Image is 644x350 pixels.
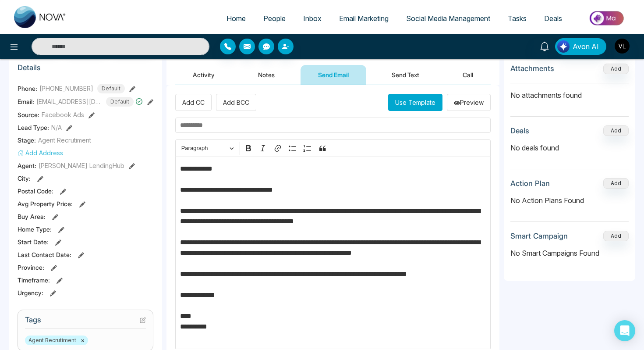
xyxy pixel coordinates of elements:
[508,14,527,23] span: Tasks
[175,139,491,157] div: Editor toolbar
[510,143,629,153] p: No deals found
[544,14,562,23] span: Deals
[573,41,599,52] span: Avon AI
[25,315,146,329] h3: Tags
[175,94,212,111] button: Add CC
[97,84,125,93] span: Default
[255,10,294,27] a: People
[510,179,550,188] h3: Action Plan
[510,126,529,135] h3: Deals
[18,199,73,208] span: Avg Property Price :
[18,186,53,196] span: Postal Code :
[175,157,491,349] div: Editor editing area: main
[615,39,630,54] img: User Avatar
[18,148,63,157] button: Add Address
[18,110,39,119] span: Source:
[51,123,62,132] span: N/A
[330,10,397,27] a: Email Marketing
[603,125,629,136] button: Add
[510,248,629,258] p: No Smart Campaigns Found
[557,40,570,53] img: Lead Flow
[510,64,554,73] h3: Attachments
[106,97,134,107] span: Default
[18,250,71,259] span: Last Contact Date :
[18,136,36,145] span: Stage:
[510,232,568,240] h3: Smart Campaign
[18,174,31,183] span: City :
[177,142,238,155] button: Paragraph
[614,320,635,341] div: Open Intercom Messenger
[18,84,37,93] span: Phone:
[18,237,49,246] span: Start Date :
[303,14,322,23] span: Inbox
[18,212,46,221] span: Buy Area :
[18,263,44,272] span: Province :
[18,275,50,285] span: Timeframe :
[36,97,102,106] span: [EMAIL_ADDRESS][DOMAIN_NAME]
[575,8,639,28] img: Market-place.gif
[555,38,606,55] button: Avon AI
[535,10,571,27] a: Deals
[447,94,491,111] button: Preview
[301,65,366,85] button: Send Email
[39,161,124,170] span: [PERSON_NAME] LendingHub
[374,65,437,85] button: Send Text
[226,14,246,23] span: Home
[14,6,67,28] img: Nova CRM Logo
[38,136,91,145] span: Agent Recrutiment
[18,161,36,170] span: Agent:
[339,14,389,23] span: Email Marketing
[218,10,255,27] a: Home
[445,65,491,85] button: Call
[18,288,43,297] span: Urgency :
[397,10,499,27] a: Social Media Management
[216,94,256,111] button: Add BCC
[294,10,330,27] a: Inbox
[18,63,153,77] h3: Details
[499,10,535,27] a: Tasks
[603,178,629,189] button: Add
[263,14,286,23] span: People
[406,14,490,23] span: Social Media Management
[18,123,49,132] span: Lead Type:
[241,65,292,85] button: Notes
[39,84,93,93] span: [PHONE_NUMBER]
[388,94,442,111] button: Use Template
[81,336,85,344] button: ×
[42,110,84,119] span: Facebook Ads
[25,336,88,345] span: Agent Recrutiment
[510,83,629,100] p: No attachments found
[603,64,629,72] span: Add
[18,97,34,106] span: Email:
[181,143,227,154] span: Paragraph
[603,231,629,241] button: Add
[18,225,52,234] span: Home Type :
[510,195,629,206] p: No Action Plans Found
[175,65,232,85] button: Activity
[603,64,629,74] button: Add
